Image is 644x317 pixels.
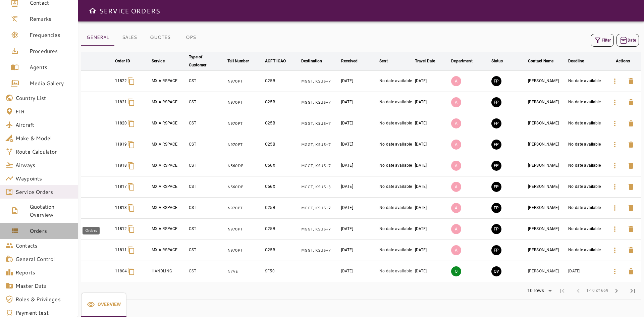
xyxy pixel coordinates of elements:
[414,71,450,92] td: [DATE]
[301,142,338,148] p: MGGT, KSUS, KSUS, KSUS, MGGT, KSUS, MGGT, KSUS, MGGT
[301,57,322,65] div: Destination
[414,198,450,219] td: [DATE]
[414,155,450,176] td: [DATE]
[301,163,338,169] p: MGGT, KSUS, MHLM, KSUS, MGGT, KSUS, MGGT, KSUS, MGGT
[187,261,226,282] td: CST
[451,97,461,107] p: A
[623,73,639,89] button: Delete
[570,283,586,299] span: Previous Page
[527,176,567,198] td: [PERSON_NAME]
[150,155,187,176] td: MX AIRSPACE
[150,113,187,134] td: MX AIRSPACE
[187,219,226,240] td: CST
[451,224,461,234] p: A
[115,142,127,147] p: 11819
[264,198,300,219] td: C25B
[451,245,461,255] p: A
[378,113,414,134] td: No date available
[340,219,378,240] td: [DATE]
[554,283,570,299] span: First Page
[527,219,567,240] td: [PERSON_NAME]
[625,283,641,299] span: Last Page
[301,100,338,105] p: MGGT, KSUS, MHLM, KSUS, MGGT, KSUS, MGGT, KSUS, MGGT
[227,205,262,211] p: N970PT
[15,174,72,182] span: Waypoints
[30,47,72,55] span: Procedures
[152,57,173,65] span: Service
[378,219,414,240] td: No date available
[81,30,114,46] button: GENERAL
[30,15,72,23] span: Remarks
[81,293,126,317] div: basic tabs example
[379,57,388,65] div: Sent
[378,92,414,113] td: No date available
[115,163,127,168] p: 11818
[414,134,450,155] td: [DATE]
[150,176,187,198] td: MX AIRSPACE
[264,240,300,261] td: C25B
[415,57,435,65] div: Travel Date
[607,179,623,195] button: Details
[379,57,396,65] span: Sent
[15,255,72,263] span: General Control
[607,115,623,131] button: Details
[378,198,414,219] td: No date available
[491,182,501,192] button: FINAL PREPARATION
[378,176,414,198] td: No date available
[187,155,226,176] td: CST
[264,92,300,113] td: C25B
[187,176,226,198] td: CST
[340,134,378,155] td: [DATE]
[264,113,300,134] td: C25B
[414,113,450,134] td: [DATE]
[150,219,187,240] td: MX AIRSPACE
[451,57,472,65] div: Department
[340,261,378,282] td: [DATE]
[115,120,127,126] p: 11820
[30,31,72,39] span: Frequencies
[189,53,216,69] div: Type of Customer
[187,92,226,113] td: CST
[607,242,623,258] button: Details
[115,247,127,253] p: 11811
[30,79,72,87] span: Media Gallery
[414,92,450,113] td: [DATE]
[607,73,623,89] button: Details
[414,261,450,282] td: [DATE]
[150,198,187,219] td: MX AIRSPACE
[99,5,160,16] h6: SERVICE ORDERS
[187,198,226,219] td: CST
[115,78,127,84] p: 11822
[623,242,639,258] button: Delete
[528,57,554,65] div: Contact Name
[264,71,300,92] td: C25B
[15,94,72,102] span: Country List
[491,224,501,234] button: FINAL PREPARATION
[187,240,226,261] td: CST
[623,179,639,195] button: Delete
[491,161,501,171] button: FINAL PREPARATION
[378,134,414,155] td: No date available
[187,71,226,92] td: CST
[340,113,378,134] td: [DATE]
[227,184,262,190] p: N560DP
[150,261,187,282] td: HANDLING
[301,78,338,84] p: MGGT, KSUS, MHLM, KSUS, MGGT, KSUS, MGGT, KSUS, MGGT
[145,30,176,46] button: QUOTES
[567,113,605,134] td: No date available
[567,134,605,155] td: No date available
[491,76,501,86] button: FINAL PREPARATION
[607,263,623,279] button: Details
[150,240,187,261] td: MX AIRSPACE
[527,71,567,92] td: [PERSON_NAME]
[567,176,605,198] td: No date available
[15,121,72,129] span: Aircraft
[150,71,187,92] td: MX AIRSPACE
[15,309,72,317] span: Payment test
[301,226,338,232] p: MGGT, KSUS, MHLM, KSUS, MGGT, KSUS, MGGT, KSUS, MGGT
[451,118,461,128] p: A
[608,283,625,299] span: Next Page
[415,57,444,65] span: Travel Date
[227,142,262,148] p: N970PT
[30,63,72,71] span: Agents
